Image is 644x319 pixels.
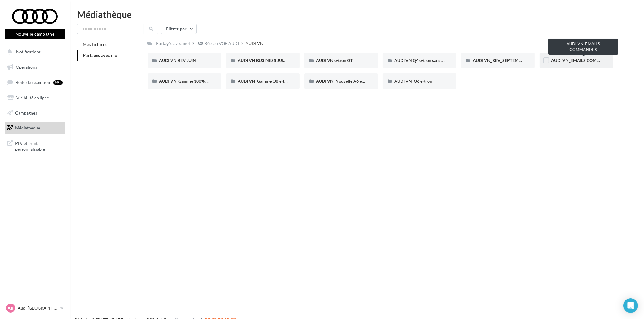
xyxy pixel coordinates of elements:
span: AUDI VN_Nouvelle A6 e-tron [316,78,371,84]
span: Boîte de réception [15,80,50,85]
span: AUDI VN BEV JUIN [159,58,196,63]
button: Notifications [4,46,64,58]
a: Opérations [4,61,66,74]
span: Partagés avec moi [83,53,119,58]
span: AUDI VN_EMAILS COMMANDES [551,58,615,63]
span: AUDI VN Q4 e-tron sans offre [394,58,451,63]
a: Visibilité en ligne [4,91,66,104]
span: PLV et print personnalisable [15,139,63,152]
span: Opérations [16,64,37,70]
div: AUDI VN_EMAILS COMMANDES [548,39,618,55]
span: AB [8,305,14,311]
div: Médiathèque [77,10,637,19]
span: AUDI VN_Gamme Q8 e-tron [238,78,291,84]
div: Réseau VGF AUDI [205,40,239,46]
button: Nouvelle campagne [5,29,65,39]
a: AB Audi [GEOGRAPHIC_DATA] [5,302,65,314]
button: Filtrer par [161,24,197,34]
span: Médiathèque [15,125,40,130]
div: 99+ [53,80,63,85]
p: Audi [GEOGRAPHIC_DATA] [18,305,58,311]
div: Partagés avec moi [156,40,190,46]
div: AUDI VN [246,40,264,46]
a: Campagnes [4,107,66,119]
span: Visibilité en ligne [16,95,49,100]
a: PLV et print personnalisable [4,137,66,155]
span: AUDI VN_BEV_SEPTEMBRE [473,58,527,63]
a: Boîte de réception99+ [4,76,66,89]
span: AUDI VN BUSINESS JUIN VN JPO [238,58,303,63]
span: Mes fichiers [83,42,107,47]
span: AUDI VN_Gamme 100% électrique [159,78,225,84]
span: Campagnes [15,110,37,115]
span: AUDI VN_Q6 e-tron [394,78,432,84]
a: Médiathèque [4,122,66,134]
span: AUDI VN e-tron GT [316,58,353,63]
span: Notifications [16,49,41,54]
div: Open Intercom Messenger [623,298,638,313]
